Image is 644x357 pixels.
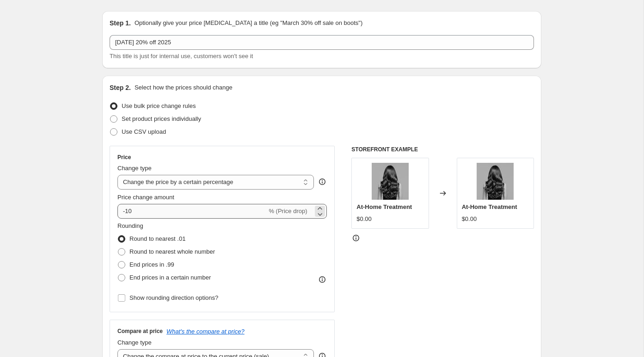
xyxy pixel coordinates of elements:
span: Rounding [117,222,143,229]
input: 30% off holiday sale [110,35,534,50]
div: help [318,177,327,186]
input: -15 [117,204,267,219]
span: Set product prices individually [122,115,201,122]
span: Use CSV upload [122,128,166,135]
span: At-Home Treatment [462,203,517,210]
h6: STOREFRONT EXAMPLE [351,146,534,153]
div: $0.00 [356,214,372,224]
img: long_hair_back_bw_web_80x.jpg [372,163,409,200]
button: What's the compare at price? [166,328,245,335]
span: Show rounding direction options? [129,294,218,301]
span: End prices in .99 [129,261,174,268]
span: Round to nearest .01 [129,235,185,242]
span: End prices in a certain number [129,274,211,281]
span: At-Home Treatment [356,203,412,210]
span: % (Price drop) [269,208,307,214]
p: Select how the prices should change [135,83,233,92]
h3: Price [117,154,131,161]
span: Change type [117,165,152,172]
span: This title is just for internal use, customers won't see it [110,53,253,59]
img: long_hair_back_bw_web_80x.jpg [477,163,514,200]
span: Round to nearest whole number [129,248,215,255]
h2: Step 1. [110,18,131,28]
span: Use bulk price change rules [122,102,196,109]
p: Optionally give your price [MEDICAL_DATA] a title (eg "March 30% off sale on boots") [135,18,362,28]
div: $0.00 [462,214,477,224]
h3: Compare at price [117,327,163,335]
h2: Step 2. [110,83,131,92]
span: Price change amount [117,194,174,201]
span: Change type [117,339,152,346]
